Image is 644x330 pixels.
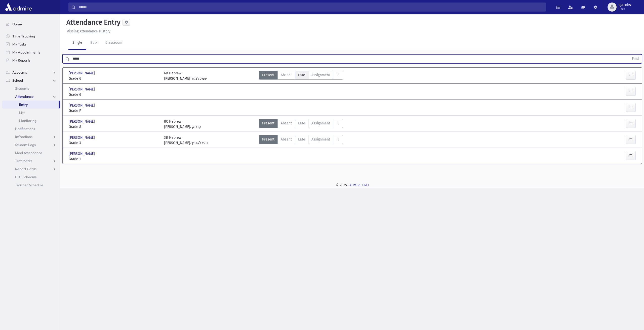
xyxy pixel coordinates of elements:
a: Student Logs [2,141,60,149]
span: Present [262,137,274,142]
a: Teacher Schedule [2,181,60,189]
span: Monitoring [19,118,36,123]
a: My Appointments [2,48,60,56]
span: PTC Schedule [15,175,37,179]
span: sjacobs [619,3,631,7]
span: [PERSON_NAME] [69,71,96,76]
div: AttTypes [259,135,343,146]
a: Home [2,20,60,28]
a: Accounts [2,68,60,76]
span: Time Tracking [12,34,35,38]
span: Teacher Schedule [15,183,43,187]
a: My Tasks [2,40,60,48]
span: Assignment [311,72,330,78]
span: Meal Attendance [15,151,42,155]
span: Grade P [69,108,159,113]
span: Assignment [311,121,330,126]
span: Home [12,22,22,26]
span: School [12,78,23,83]
a: School [2,76,60,84]
input: Search [76,3,546,12]
span: Grade 8 [69,124,159,129]
a: Bulk [86,36,101,50]
span: Grade 6 [69,92,159,97]
div: 3B Hebrew [PERSON_NAME]. פערלשטיין [164,135,208,146]
a: Students [2,84,60,92]
span: My Reports [12,58,30,63]
span: Test Marks [15,159,32,163]
a: PTC Schedule [2,173,60,181]
span: Assignment [311,137,330,142]
span: Report Cards [15,167,36,171]
span: Present [262,121,274,126]
span: Grade 1 [69,156,159,162]
div: 8C Hebrew [PERSON_NAME]. קנריק [164,119,201,129]
span: Notifications [15,126,35,131]
h5: Attendance Entry [64,18,120,27]
span: Infractions [15,134,32,139]
a: Notifications [2,125,60,133]
button: Find [629,55,642,63]
span: Late [298,137,305,142]
span: [PERSON_NAME] [69,103,96,108]
a: Classroom [101,36,126,50]
span: Student Logs [15,143,36,147]
a: Meal Attendance [2,149,60,157]
a: ADMIRE PRO [349,183,369,187]
a: Time Tracking [2,32,60,40]
span: Absent [281,72,292,78]
span: Absent [281,137,292,142]
span: Accounts [12,70,27,75]
div: AttTypes [259,119,343,129]
span: [PERSON_NAME] [69,87,96,92]
span: [PERSON_NAME] [69,151,96,156]
span: Late [298,121,305,126]
a: Missing Attendance History [64,29,110,33]
span: Entry [19,102,28,107]
a: List [2,109,60,117]
div: AttTypes [259,71,343,81]
a: Single [68,36,86,50]
span: Absent [281,121,292,126]
div: 6D Hebrew [PERSON_NAME] שמעלצער [164,71,207,81]
span: [PERSON_NAME] [69,135,96,140]
u: Missing Attendance History [66,29,110,33]
span: Present [262,72,274,78]
a: Attendance [2,92,60,101]
span: Grade 3 [69,140,159,146]
span: List [19,110,25,115]
span: My Appointments [12,50,40,55]
span: Students [15,86,29,91]
span: Attendance [15,94,34,99]
span: User [619,7,631,11]
span: Late [298,72,305,78]
span: My Tasks [12,42,26,46]
a: Infractions [2,133,60,141]
a: Monitoring [2,117,60,125]
span: Grade 6 [69,76,159,81]
img: AdmirePro [4,2,33,12]
a: Report Cards [2,165,60,173]
a: Test Marks [2,157,60,165]
a: My Reports [2,56,60,64]
span: [PERSON_NAME] [69,119,96,124]
a: Entry [2,101,59,109]
div: © 2025 - [68,182,636,188]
